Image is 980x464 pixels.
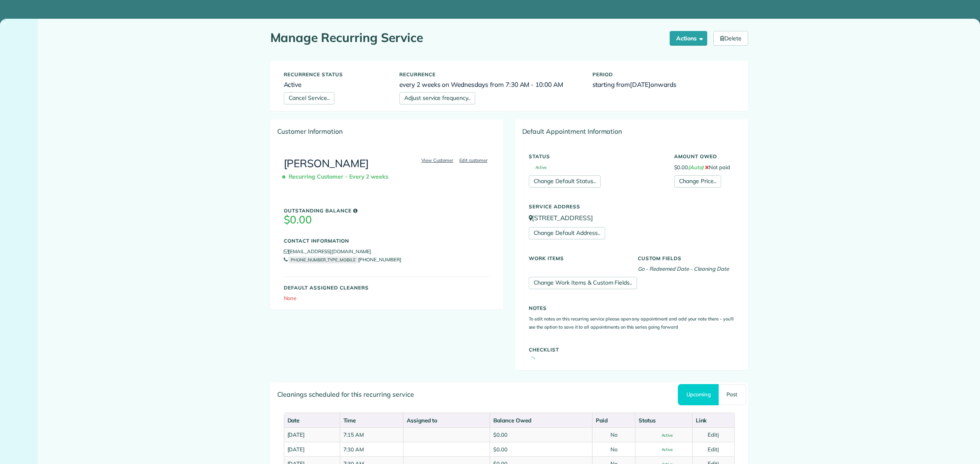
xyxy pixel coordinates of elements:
a: Change Default Address.. [529,227,605,239]
span: Active [655,448,673,452]
div: $0.00 Not paid [668,150,741,188]
td: 7:15 AM [340,427,403,442]
span: Active [655,433,673,437]
div: Default Appointment Information [516,120,748,143]
div: Status [639,416,688,424]
h5: Recurrence [399,72,580,77]
h5: Amount Owed [674,154,735,159]
h6: starting from onwards [592,81,735,88]
em: (Auto) [688,164,704,170]
h5: Period [592,72,735,77]
a: Edit [708,446,717,453]
div: Customer Information [271,120,503,143]
a: Edit customer [457,157,490,164]
h5: Status [529,154,662,159]
h5: Work Items [529,256,626,261]
a: Edit [708,431,717,438]
td: No [592,427,635,442]
span: Active [529,166,547,170]
h5: Notes [529,305,735,311]
a: Past [719,384,746,405]
div: Link [696,416,731,424]
a: [PERSON_NAME] [284,157,369,170]
div: Time [343,416,400,424]
td: | [692,442,734,457]
li: [EMAIL_ADDRESS][DOMAIN_NAME] [284,247,490,256]
td: | [692,427,734,442]
a: Change Default Status.. [529,175,601,188]
h3: $0.00 [284,214,490,226]
h5: Checklist [529,347,735,352]
h1: Manage Recurring Service [270,31,664,44]
td: No [592,442,635,457]
td: $0.00 [490,427,592,442]
span: [DATE] [630,80,650,88]
td: [DATE] [284,442,340,457]
div: Paid [596,416,632,424]
h5: Contact Information [284,238,490,243]
div: Cleanings scheduled for this recurring service [271,383,748,406]
h5: Recurrence status [284,72,388,77]
h5: Service Address [529,204,735,209]
a: Change Work Items & Custom Fields.. [529,277,637,289]
td: 7:30 AM [340,442,403,457]
td: [DATE] [284,427,340,442]
button: Actions [670,31,707,46]
small: PHONE_NUMBER_TYPE_MOBILE [288,256,358,263]
p: [STREET_ADDRESS] [529,213,735,223]
td: $0.00 [490,442,592,457]
h6: every 2 weeks on Wednesdays from 7:30 AM - 10:00 AM [399,81,580,88]
div: Date [287,416,336,424]
a: Upcoming [678,384,719,405]
span: Recurring Customer - Every 2 weeks [284,170,392,184]
div: Assigned to [407,416,486,424]
small: To edit notes on this recurring service please open any appointment and add your note there - you... [529,316,734,330]
h5: Custom Fields [638,256,735,261]
a: Adjust service frequency.. [399,92,475,104]
h5: Default Assigned Cleaners [284,285,490,290]
h5: Outstanding Balance [284,208,490,213]
a: Cancel Service.. [284,92,334,104]
a: View Customer [419,157,456,164]
div: Balance Owed [493,416,589,424]
h6: Active [284,81,388,88]
em: Go - Redeemed Date - Cleaning Date [638,265,729,272]
span: None [284,295,297,301]
a: PHONE_NUMBER_TYPE_MOBILE[PHONE_NUMBER] [284,256,401,263]
a: Delete [713,31,748,46]
a: Change Price.. [674,175,721,188]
